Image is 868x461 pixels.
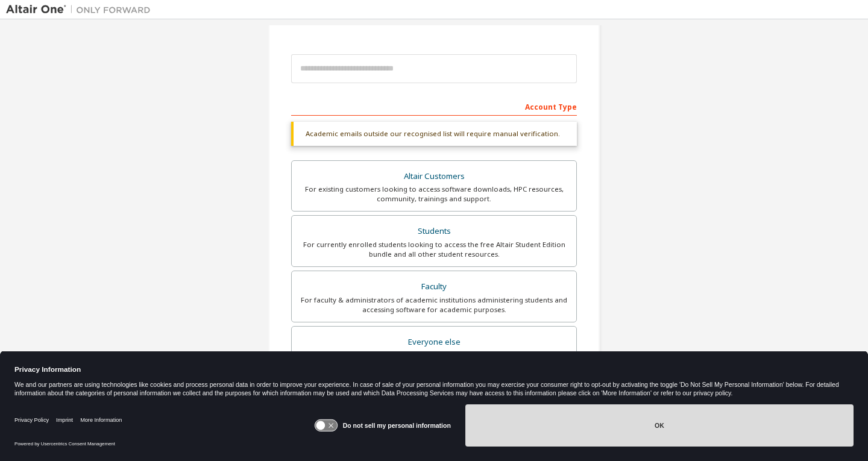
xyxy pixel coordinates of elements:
[299,295,569,315] div: For faculty & administrators of academic institutions administering students and accessing softwa...
[299,334,569,351] div: Everyone else
[6,4,157,16] img: Altair One
[299,184,569,204] div: For existing customers looking to access software downloads, HPC resources, community, trainings ...
[299,240,569,259] div: For currently enrolled students looking to access the free Altair Student Edition bundle and all ...
[299,223,569,240] div: Students
[299,278,569,295] div: Faculty
[291,122,577,146] div: Academic emails outside our recognised list will require manual verification.
[291,96,577,116] div: Account Type
[299,168,569,185] div: Altair Customers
